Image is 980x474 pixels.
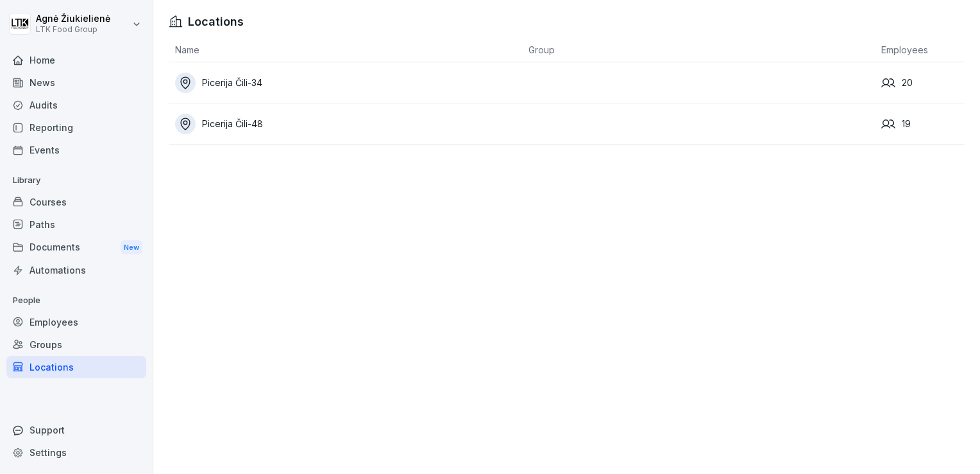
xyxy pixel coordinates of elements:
[36,13,110,24] p: Agnė Žiukielienė
[6,236,146,259] a: DocumentsNew
[175,114,522,134] a: Picerija Čili-48
[881,117,965,131] div: 19
[6,259,146,281] a: Automations
[6,116,146,139] a: Reporting
[6,290,146,311] p: People
[6,236,146,259] div: Documents
[121,240,142,255] div: New
[169,38,522,62] th: Name
[6,139,146,161] a: Events
[6,170,146,191] p: Library
[6,356,146,378] a: Locations
[36,25,110,34] p: LTK Food Group
[6,213,146,236] a: Paths
[875,38,965,62] th: Employees
[6,94,146,116] a: Audits
[6,333,146,356] a: Groups
[6,419,146,441] div: Support
[6,441,146,464] a: Settings
[6,311,146,333] a: Employees
[6,49,146,71] a: Home
[6,191,146,213] a: Courses
[6,71,146,94] a: News
[175,73,522,93] a: Picerija Čili-34
[188,13,244,30] h1: Locations
[522,38,875,62] th: Group
[881,76,965,90] div: 20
